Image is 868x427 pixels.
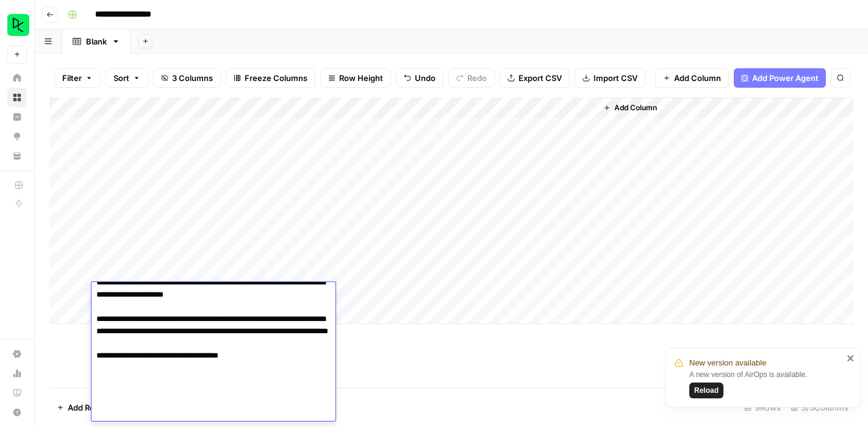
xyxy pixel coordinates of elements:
[7,344,27,364] a: Settings
[847,353,855,363] button: close
[7,127,27,146] a: Opportunities
[689,369,843,398] div: A new version of AirOps is available.
[739,398,786,417] div: 9 Rows
[49,398,109,417] button: Add Row
[594,72,637,84] span: Import CSV
[226,68,315,88] button: Freeze Columns
[86,35,107,48] div: Blank
[68,401,101,414] span: Add Row
[106,68,148,88] button: Sort
[674,72,721,84] span: Add Column
[500,68,570,88] button: Export CSV
[7,14,29,36] img: DataCamp Logo
[7,10,27,40] button: Workspace: DataCamp
[172,72,213,84] span: 3 Columns
[734,68,826,88] button: Add Power Agent
[339,72,383,84] span: Row Height
[245,72,307,84] span: Freeze Columns
[575,68,645,88] button: Import CSV
[7,68,27,88] a: Home
[7,88,27,107] a: Browse
[62,29,131,54] a: Blank
[62,72,82,84] span: Filter
[518,72,562,84] span: Export CSV
[689,383,723,398] button: Reload
[54,68,101,88] button: Filter
[655,68,729,88] button: Add Column
[396,68,443,88] button: Undo
[320,68,391,88] button: Row Height
[614,102,657,113] span: Add Column
[415,72,436,84] span: Undo
[752,72,819,84] span: Add Power Agent
[7,364,27,383] a: Usage
[598,100,662,116] button: Add Column
[7,383,27,403] a: Learning Hub
[786,398,853,417] div: 3/3 Columns
[7,146,27,166] a: Your Data
[7,107,27,127] a: Insights
[467,72,487,84] span: Redo
[689,357,766,369] span: New version available
[7,403,27,422] button: Help + Support
[694,385,719,396] span: Reload
[113,72,129,84] span: Sort
[448,68,495,88] button: Redo
[153,68,221,88] button: 3 Columns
